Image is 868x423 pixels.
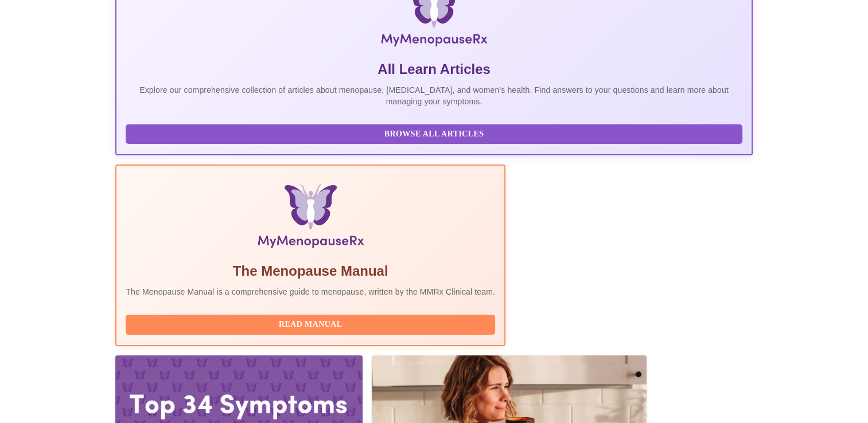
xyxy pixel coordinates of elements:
button: Read Manual [126,315,495,335]
p: Explore our comprehensive collection of articles about menopause, [MEDICAL_DATA], and women's hea... [126,84,742,107]
button: Browse All Articles [126,124,742,144]
h5: The Menopause Manual [126,262,495,280]
span: Browse All Articles [137,127,730,142]
img: Menopause Manual [184,184,436,253]
p: The Menopause Manual is a comprehensive guide to menopause, written by the MMRx Clinical team. [126,286,495,297]
a: Browse All Articles [126,128,745,138]
h5: All Learn Articles [126,60,742,79]
a: Read Manual [126,319,498,328]
span: Read Manual [137,318,484,332]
